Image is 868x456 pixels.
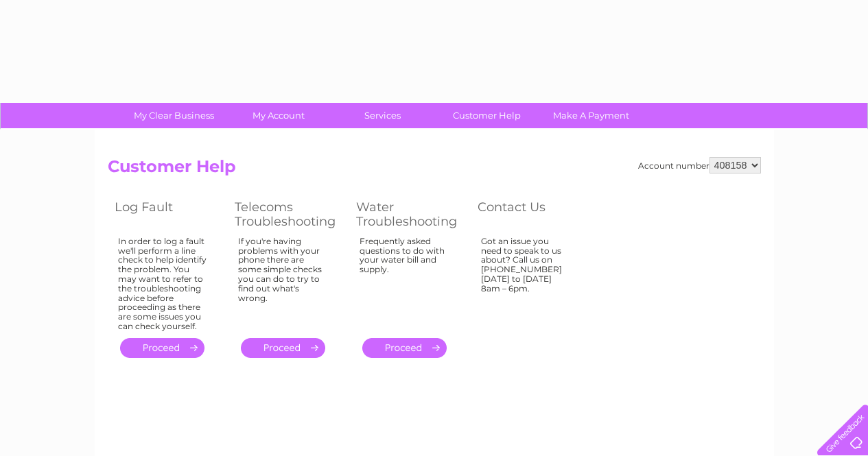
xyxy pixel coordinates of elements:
[360,237,450,326] div: Frequently asked questions to do with your water bill and supply.
[118,237,207,331] div: In order to log a fault we'll perform a line check to help identify the problem. You may want to ...
[222,103,335,128] a: My Account
[471,196,591,232] th: Contact Us
[238,237,329,326] div: If you're having problems with your phone there are some simple checks you can do to try to find ...
[638,157,761,173] div: Account number
[228,196,349,232] th: Telecoms Troubleshooting
[349,196,471,232] th: Water Troubleshooting
[326,103,439,128] a: Services
[117,103,231,128] a: My Clear Business
[120,338,204,358] a: .
[108,157,761,183] h2: Customer Help
[481,237,570,326] div: Got an issue you need to speak to us about? Call us on [PHONE_NUMBER] [DATE] to [DATE] 8am – 6pm.
[241,338,325,358] a: .
[430,103,543,128] a: Customer Help
[362,338,447,358] a: .
[535,103,648,128] a: Make A Payment
[108,196,228,232] th: Log Fault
